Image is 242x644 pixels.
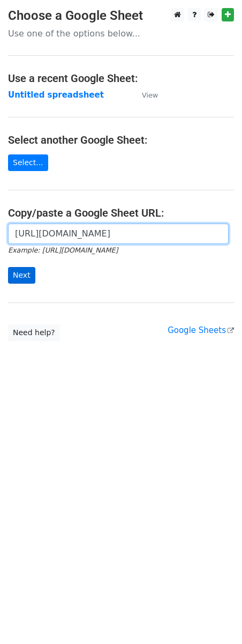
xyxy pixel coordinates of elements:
[168,325,234,335] a: Google Sheets
[142,91,158,99] small: View
[188,593,242,644] iframe: Chat Widget
[8,90,104,100] a: Untitled spreadsheet
[8,134,234,146] h4: Select another Google Sheet:
[8,246,118,254] small: Example: [URL][DOMAIN_NAME]
[8,206,234,219] h4: Copy/paste a Google Sheet URL:
[8,28,234,39] p: Use one of the options below...
[8,8,234,24] h3: Choose a Google Sheet
[8,324,60,341] a: Need help?
[131,90,158,100] a: View
[8,224,229,244] input: Paste your Google Sheet URL here
[8,72,234,85] h4: Use a recent Google Sheet:
[8,267,35,284] input: Next
[8,154,48,171] a: Select...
